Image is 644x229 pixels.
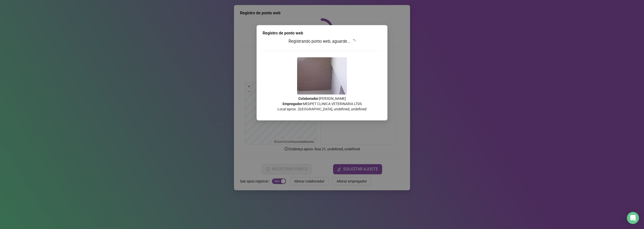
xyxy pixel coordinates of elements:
div: Registro de ponto web [263,30,381,36]
span: loading [351,39,355,43]
strong: Empregador [283,102,302,106]
p: : [PERSON_NAME] : MEDPET CLINICA VETERINARIA LTDS Local aprox.: [GEOGRAPHIC_DATA], undefined, und... [263,96,381,112]
div: Open Intercom Messenger [627,212,639,224]
strong: Colaborador [298,97,318,101]
h3: Registrando ponto web, aguarde... [263,38,381,45]
img: 9k= [297,57,347,95]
